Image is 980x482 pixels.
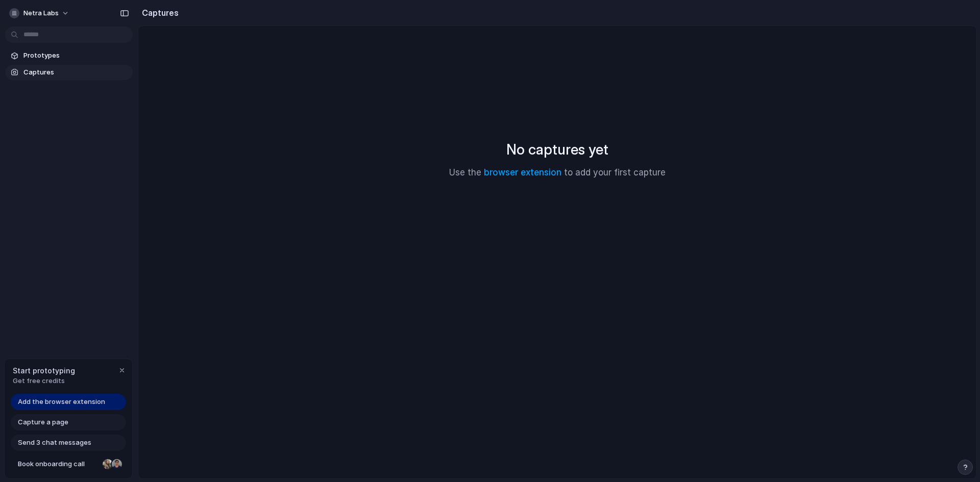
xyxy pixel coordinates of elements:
a: Book onboarding call [11,456,126,472]
span: Book onboarding call [18,459,99,469]
button: Netra Labs [5,5,75,21]
span: Add the browser extension [18,397,105,407]
a: browser extension [484,167,561,177]
p: Use the to add your first capture [449,166,666,180]
div: Christian Iacullo [111,458,123,470]
span: Prototypes [23,50,129,61]
h2: Captures [138,7,179,19]
span: Netra Labs [23,8,59,18]
span: Get free credits [13,376,75,386]
span: Start prototyping [13,365,75,376]
a: Add the browser extension [11,394,126,410]
a: Prototypes [5,48,133,63]
div: Nicole Kubica [102,458,114,470]
span: Capture a page [18,417,68,427]
a: Captures [5,65,133,80]
h2: No captures yet [506,139,608,160]
span: Send 3 chat messages [18,438,91,448]
span: Captures [23,67,129,78]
